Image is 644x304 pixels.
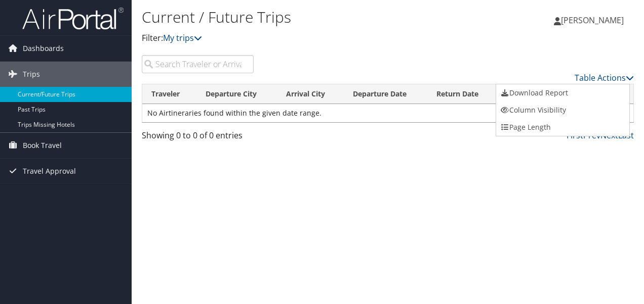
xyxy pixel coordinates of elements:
span: Dashboards [23,36,64,61]
span: Travel Approval [23,159,76,184]
a: Column Visibility [496,102,629,119]
span: Trips [23,62,40,87]
span: Book Travel [23,133,62,158]
a: Page Length [496,119,629,136]
img: airportal-logo.png [22,7,124,30]
a: Download Report [496,84,629,102]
